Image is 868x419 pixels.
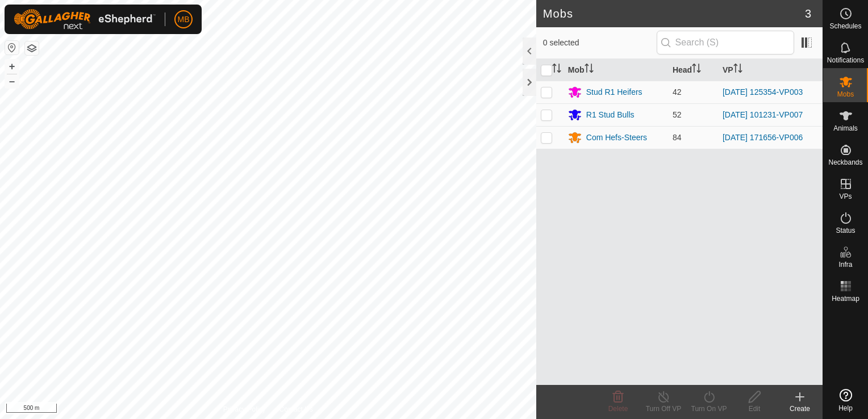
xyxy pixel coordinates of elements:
div: Stud R1 Heifers [586,86,642,98]
a: [DATE] 125354-VP003 [723,87,803,97]
img: Gallagher Logo [14,9,156,30]
button: + [5,60,19,73]
a: Help [823,384,868,416]
a: Privacy Policy [223,404,266,414]
span: Neckbands [828,159,862,166]
span: Help [838,405,853,412]
span: Delete [608,405,628,413]
a: [DATE] 171656-VP006 [723,133,803,142]
a: [DATE] 101231-VP007 [723,110,803,119]
span: Schedules [829,23,861,30]
span: 52 [673,110,682,119]
input: Search (S) [657,31,794,55]
span: Animals [833,125,858,132]
span: Mobs [837,91,854,98]
span: 84 [673,133,682,142]
div: R1 Stud Bulls [586,109,635,121]
button: Reset Map [5,41,19,55]
span: MB [178,14,190,26]
span: 42 [673,87,682,97]
div: Turn Off VP [641,404,686,414]
div: Com Hefs-Steers [586,132,647,144]
span: Status [836,227,855,234]
span: 3 [805,5,811,22]
span: VPs [839,193,852,200]
h2: Mobs [543,7,805,20]
th: Head [668,59,718,81]
span: Infra [838,261,852,268]
div: Turn On VP [686,404,732,414]
div: Edit [732,404,777,414]
a: Contact Us [279,404,313,414]
span: 0 selected [543,37,657,49]
p-sorticon: Activate to sort [733,65,742,74]
p-sorticon: Activate to sort [552,65,561,74]
th: VP [718,59,823,81]
button: – [5,74,19,88]
span: Heatmap [832,295,859,302]
span: Notifications [827,57,864,64]
p-sorticon: Activate to sort [692,65,701,74]
th: Mob [564,59,668,81]
div: Create [777,404,823,414]
p-sorticon: Activate to sort [585,65,594,74]
button: Map Layers [25,41,39,55]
